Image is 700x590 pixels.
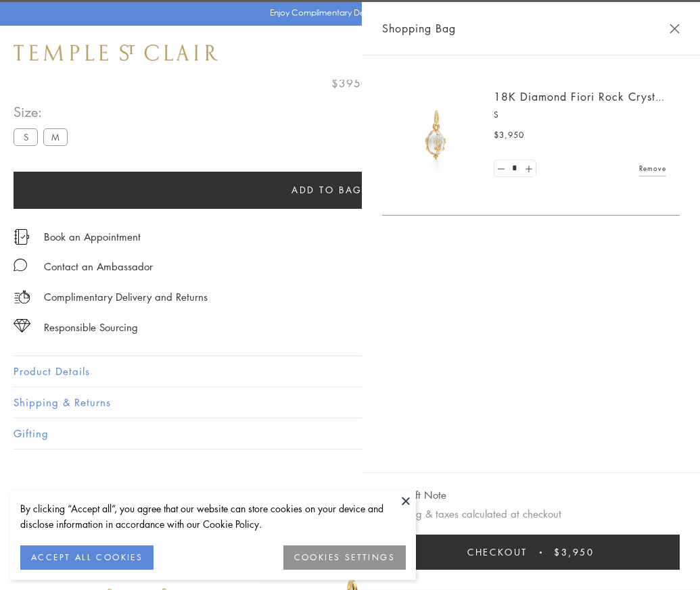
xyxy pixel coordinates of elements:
div: By clicking “Accept all”, you agree that our website can store cookies on your device and disclos... [20,501,406,532]
span: Size: [14,101,73,123]
span: $3,950 [494,128,524,142]
button: Shipping & Returns [14,387,686,418]
div: Contact an Ambassador [44,258,153,275]
a: Set quantity to 0 [494,160,508,177]
p: Complimentary Delivery and Returns [44,289,208,305]
a: Set quantity to 2 [521,160,535,177]
span: $3950 [331,74,369,92]
p: Shipping & taxes calculated at checkout [382,506,680,522]
img: MessageIcon-01_2.svg [14,258,27,272]
img: icon_sourcing.svg [14,319,30,333]
button: Checkout $3,950 [382,535,680,570]
img: icon_appointment.svg [14,229,30,245]
div: Responsible Sourcing [44,319,138,336]
button: Close Shopping Bag [670,24,680,34]
label: M [43,128,68,145]
button: Product Details [14,356,686,387]
img: P51889-E11FIORI [396,95,477,176]
span: Add to bag [291,182,363,197]
span: Shopping Bag [382,20,456,37]
button: Add Gift Note [382,487,446,503]
a: Book an Appointment [44,229,141,244]
button: ACCEPT ALL COOKIES [20,545,154,570]
img: icon_delivery.svg [14,289,30,305]
span: $3,950 [554,545,594,560]
button: COOKIES SETTINGS [283,545,406,570]
label: S [14,128,38,145]
p: S [494,108,666,122]
a: Remove [639,161,666,176]
button: Gifting [14,418,686,449]
span: Checkout [467,545,528,560]
button: Add to bag [14,172,640,209]
p: Enjoy Complimentary Delivery & Returns [270,6,423,20]
img: Temple St. Clair [14,45,218,61]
